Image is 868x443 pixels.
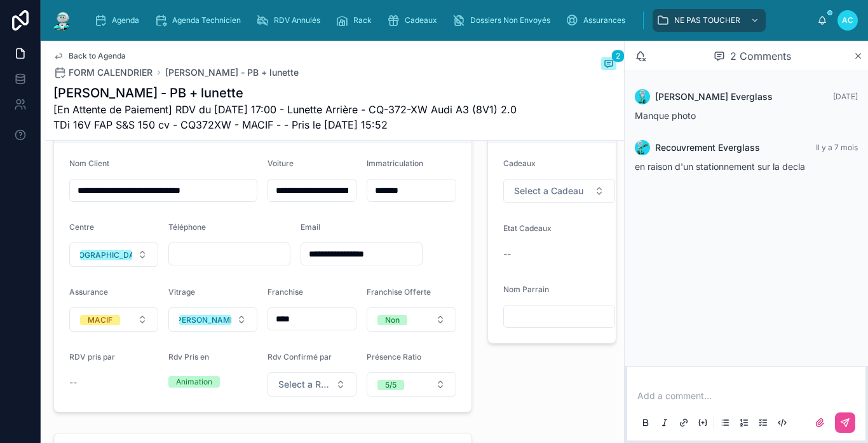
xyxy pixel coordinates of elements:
span: Centre [69,222,94,232]
div: 5/5 [385,380,397,390]
div: Animation [176,376,212,388]
span: 2 [611,50,625,62]
span: Présence Ratio [367,352,421,362]
a: FORM CALENDRIER [53,66,153,79]
a: [PERSON_NAME] - PB + lunette [165,66,299,79]
span: Agenda [112,15,139,25]
span: RDV Annulés [274,15,320,25]
a: Assurances [562,9,634,32]
span: Etat Cadeaux [503,223,552,233]
div: scrollable content [84,6,817,34]
div: MACIF [88,315,112,325]
span: en raison d'un stationnement sur la decla [635,161,805,172]
span: [DATE] [833,92,858,101]
span: Assurance [69,287,108,297]
span: Voiture [268,158,294,168]
span: Cadeaux [503,158,536,168]
span: Back to Agenda [69,51,126,61]
div: [GEOGRAPHIC_DATA] [66,250,147,260]
span: AC [842,15,853,25]
img: App logo [51,10,74,31]
button: Select Button [367,372,456,397]
span: 2 Comments [730,48,791,64]
a: Cadeaux [383,9,446,32]
a: Agenda Technicien [151,9,250,32]
span: -- [69,376,77,389]
span: NE PAS TOUCHER [674,15,740,25]
span: Nom Parrain [503,285,549,294]
a: Rack [332,9,381,32]
button: Select Button [69,307,158,332]
a: RDV Annulés [252,9,329,32]
span: -- [503,248,511,260]
span: [PERSON_NAME] Everglass [655,90,773,103]
span: Franchise Offerte [367,287,431,297]
div: Non [385,315,400,325]
span: Rdv Pris en [168,352,209,362]
span: RDV pris par [69,352,115,362]
span: Immatriculation [367,158,423,168]
span: FORM CALENDRIER [69,66,153,79]
span: Select a Rdv Confirmé par [278,378,330,391]
span: Dossiers Non Envoyés [470,15,550,25]
span: Recouvrement Everglass [655,141,760,154]
span: Rdv Confirmé par [268,352,332,362]
button: Select Button [367,307,456,332]
a: NE PAS TOUCHER [653,9,766,32]
span: Assurances [583,15,625,25]
span: Manque photo [635,110,696,121]
button: Select Button [168,307,257,332]
span: Franchise [268,287,303,297]
span: Il y a 7 mois [816,143,858,152]
button: Select Button [69,243,158,267]
span: [En Attente de Paiement] RDV du [DATE] 17:00 - Lunette Arrière - CQ-372-XW Audi A3 (8V1) 2.0 TDi ... [53,102,521,132]
span: Téléphone [168,222,206,232]
button: Select Button [503,179,615,203]
button: Select Button [268,372,356,397]
span: Agenda Technicien [172,15,241,25]
a: Agenda [90,9,148,32]
h1: [PERSON_NAME] - PB + lunette [53,84,521,102]
span: Nom Client [69,158,109,168]
a: Back to Agenda [53,51,126,61]
span: Vitrage [168,287,195,297]
span: Email [301,222,320,232]
span: Cadeaux [405,15,437,25]
div: [PERSON_NAME] [174,315,237,325]
span: Select a Cadeau [514,185,583,197]
a: Dossiers Non Envoyés [449,9,559,32]
button: 2 [601,57,616,73]
span: Rack [353,15,372,25]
